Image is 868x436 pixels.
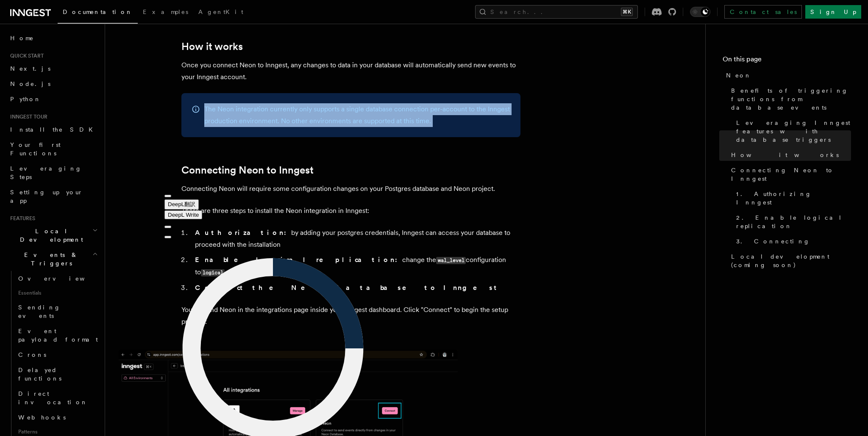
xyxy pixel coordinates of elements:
[731,86,851,112] span: Benefits of triggering functions from database events
[18,304,61,319] span: Sending events
[198,8,243,15] span: AgentKit
[10,165,82,180] span: Leveraging Steps
[18,390,88,406] span: Direct invocation
[10,65,50,72] span: Next.js
[7,91,100,107] a: Python
[18,351,46,358] span: Crons
[18,275,106,282] span: Overview
[10,141,61,157] span: Your first Functions
[723,54,851,68] h4: On this page
[58,3,138,24] a: Documentation
[731,166,851,183] span: Connecting Neon to Inngest
[181,164,314,176] a: Connecting Neon to Inngest
[7,76,100,91] a: Node.js
[10,80,50,87] span: Node.js
[621,8,633,16] kbd: ⌘K
[10,96,41,102] span: Python
[15,323,100,347] a: Event payload format
[723,68,851,83] a: Neon
[728,163,851,186] a: Connecting Neon to Inngest
[7,122,100,137] a: Install the SDK
[726,71,751,80] span: Neon
[805,5,861,19] a: Sign Up
[181,183,520,195] p: Connecting Neon will require some configuration changes on your Postgres database and Neon project.
[18,328,98,343] span: Event payload format
[15,410,100,425] a: Webhooks
[7,52,44,59] span: Quick start
[138,3,193,23] a: Examples
[736,119,851,144] span: Leveraging Inngest features with database triggers
[7,30,100,46] a: Home
[728,249,851,273] a: Local development (coming soon)
[181,59,520,83] p: Once you connect Neon to Inngest, any changes to data in your database will automatically send ne...
[690,7,710,17] button: Toggle dark mode
[10,189,83,204] span: Setting up your app
[7,185,100,208] a: Setting up your app
[731,151,839,159] span: How it works
[7,227,92,244] span: Local Development
[731,252,851,269] span: Local development (coming soon)
[193,3,248,23] a: AgentKit
[736,237,810,246] span: 3. Connecting
[15,271,100,286] a: Overview
[7,251,92,268] span: Events & Triggers
[181,41,243,52] a: How it works
[736,213,851,230] span: 2. Enable logical replication
[724,5,802,19] a: Contact sales
[15,386,100,410] a: Direct invocation
[728,147,851,163] a: How it works
[7,215,35,222] span: Features
[736,190,851,207] span: 1. Authorizing Inngest
[733,210,851,234] a: 2. Enable logical replication
[204,103,510,127] p: The Neon integration currently only supports a single database connection per-account to the Inng...
[728,83,851,115] a: Benefits of triggering functions from database events
[475,5,638,19] button: Search...⌘K
[7,137,100,161] a: Your first Functions
[7,224,100,247] button: Local Development
[18,367,61,382] span: Delayed functions
[7,247,100,271] button: Events & Triggers
[733,115,851,147] a: Leveraging Inngest features with database triggers
[15,347,100,362] a: Crons
[733,234,851,249] a: 3. Connecting
[15,362,100,386] a: Delayed functions
[10,126,98,133] span: Install the SDK
[15,286,100,300] span: Essentials
[436,257,466,264] code: wal_level
[7,61,100,76] a: Next.js
[7,161,100,185] a: Leveraging Steps
[18,414,66,421] span: Webhooks
[7,113,47,120] span: Inngest tour
[143,8,188,15] span: Examples
[63,8,133,15] span: Documentation
[10,34,34,42] span: Home
[15,300,100,323] a: Sending events
[733,186,851,210] a: 1. Authorizing Inngest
